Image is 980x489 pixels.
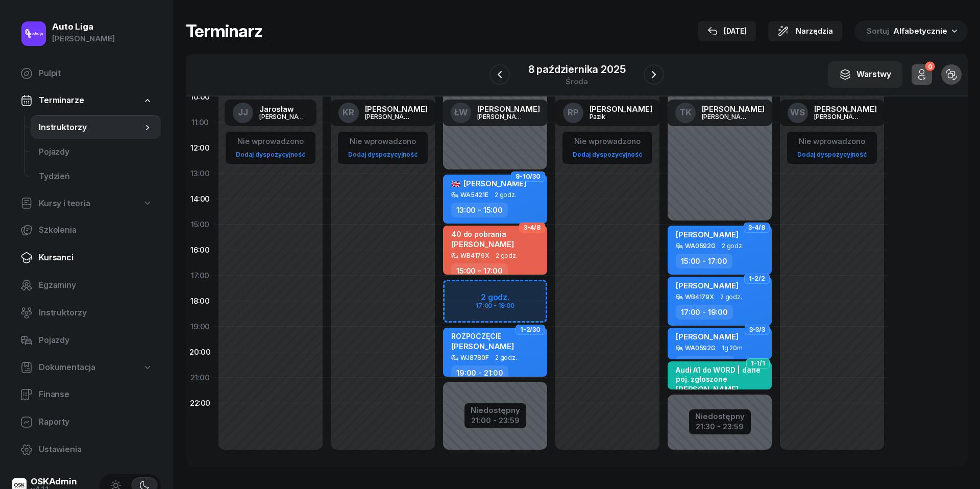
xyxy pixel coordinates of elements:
span: Instruktorzy [39,306,153,320]
h1: Terminarz [186,22,262,40]
div: Nie wprowadzono [793,135,871,148]
a: Pojazdy [12,328,161,353]
a: Tydzień [31,164,161,189]
button: Niedostępny21:30 - 23:59 [695,410,745,433]
button: Nie wprowadzonoDodaj dyspozycyjność [569,133,646,163]
span: [PERSON_NAME] [676,384,739,394]
a: Kursanci [12,246,161,270]
div: 21:00 - 23:59 [471,414,520,425]
div: Jarosław [259,105,308,113]
div: [PERSON_NAME] [590,105,652,113]
button: Nie wprowadzonoDodaj dyspozycyjność [344,133,422,163]
a: Ustawienia [12,437,161,462]
span: Szkolenia [39,224,153,237]
span: Pojazdy [39,334,153,347]
div: Audi A1 do WORD | dane poj. zgłoszone [676,365,766,383]
span: 2 godz. [722,242,744,250]
div: Pazik [590,113,639,120]
a: JJJarosław[PERSON_NAME] [225,100,316,126]
span: Tydzień [39,170,153,183]
div: Nie wprowadzono [569,135,646,148]
a: Pojazdy [31,140,161,164]
span: Egzaminy [39,279,153,292]
span: Dokumentacja [39,361,95,374]
div: WB4179X [460,252,489,259]
a: KR[PERSON_NAME][PERSON_NAME] [330,100,436,126]
a: Dodaj dyspozycyjność [232,149,309,160]
div: [PERSON_NAME] [52,32,115,45]
div: Auto Liga [52,22,115,31]
button: Sortuj Alfabetycznie [854,20,968,42]
div: WJ8780F [460,354,489,361]
div: WB4179X [685,294,714,300]
div: 10:00 [186,84,214,110]
div: 21:30 - 23:59 [695,420,745,431]
span: Alfabetycznie [893,26,947,36]
div: [PERSON_NAME] [702,105,765,113]
span: 1-2/30 [520,329,541,331]
span: 3-3/3 [749,329,765,331]
div: 0 [925,62,935,71]
span: KR [342,108,354,117]
span: 1g 20m [722,345,743,352]
span: [PERSON_NAME] [676,332,739,341]
div: 13:00 [186,161,214,186]
div: [PERSON_NAME] [814,113,863,120]
div: 20:00 [186,339,214,365]
div: [PERSON_NAME] [702,113,751,120]
span: Pulpit [39,67,153,80]
span: Terminarze [39,94,84,107]
a: Instruktorzy [31,115,161,140]
div: 19:00 [186,314,214,339]
span: Raporty [39,415,153,429]
span: [PERSON_NAME] [676,281,739,290]
a: WS[PERSON_NAME][PERSON_NAME] [779,100,885,126]
div: 15:00 - 17:00 [676,254,732,268]
span: Pojazdy [39,145,153,159]
a: RP[PERSON_NAME]Pazik [555,100,660,126]
span: TK [679,108,692,117]
div: [DATE] [707,25,747,37]
span: [PERSON_NAME] [451,239,514,249]
span: Instruktorzy [39,121,142,134]
span: Narzędzia [796,25,833,37]
button: Nie wprowadzonoDodaj dyspozycyjność [232,133,309,163]
a: Dodaj dyspozycyjność [793,149,871,160]
div: 21:00 [186,365,214,390]
div: 40 do pobrania [451,230,514,238]
div: [PERSON_NAME] [365,113,414,120]
button: Nie wprowadzonoDodaj dyspozycyjność [793,133,871,163]
span: 2 godz. [720,294,742,301]
div: 15:00 - 17:00 [451,263,508,278]
button: Narzędzia [768,21,842,41]
a: Raporty [12,410,161,434]
a: Kursy i teoria [12,192,161,215]
span: 3-4/8 [748,227,765,229]
div: 16:00 [186,237,214,263]
div: WA5421E [460,191,488,198]
span: 2 godz. [495,191,517,199]
span: 2 godz. [495,354,517,361]
div: 8 października 2025 [528,64,626,75]
div: OSKAdmin [31,477,77,486]
span: [PERSON_NAME] [451,341,514,351]
span: 9-10/30 [516,176,541,178]
div: 17:00 [186,263,214,288]
span: WS [790,108,805,117]
div: 19:00 - 20:20 [676,356,734,371]
div: Niedostępny [695,412,745,420]
span: ŁW [454,108,468,117]
button: [DATE] [698,21,756,41]
a: TK[PERSON_NAME][PERSON_NAME] [667,100,773,126]
button: Niedostępny21:00 - 23:59 [471,404,520,427]
span: 3-4/8 [524,227,541,229]
div: [PERSON_NAME] [814,105,877,113]
div: Warstwy [839,68,891,81]
span: Ustawienia [39,443,153,456]
span: [PERSON_NAME] [676,230,739,239]
span: [PERSON_NAME] [451,179,526,188]
div: 18:00 [186,288,214,314]
span: RP [568,108,579,117]
span: Finanse [39,388,153,401]
span: Sortuj [867,25,891,38]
